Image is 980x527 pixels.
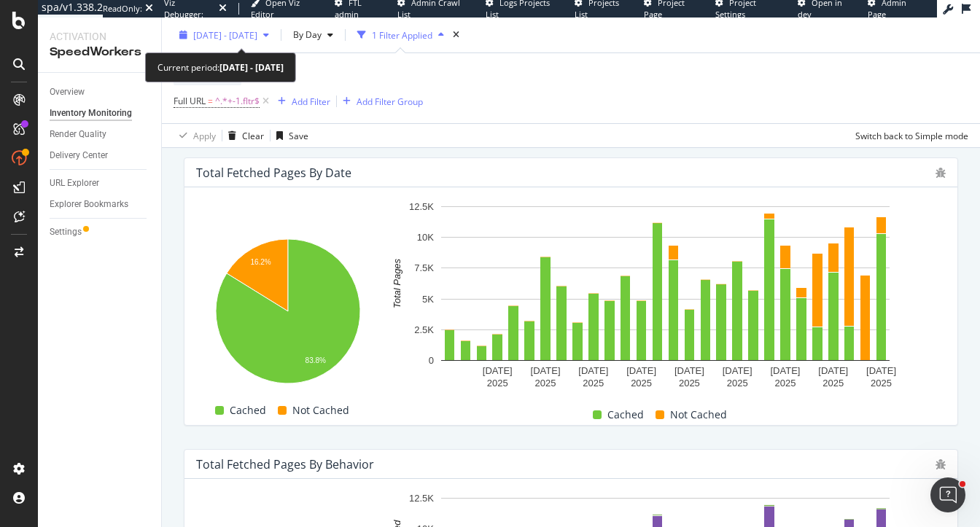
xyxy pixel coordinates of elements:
[230,402,266,419] span: Cached
[174,95,206,107] span: Full URL
[409,201,434,212] text: 12.5K
[50,225,151,240] a: Settings
[250,258,271,266] text: 16.2%
[631,378,652,389] text: 2025
[50,106,132,121] div: Inventory Monitoring
[174,124,216,147] button: Apply
[866,365,896,376] text: [DATE]
[50,148,151,163] a: Delivery Center
[936,168,946,178] div: bug
[50,176,99,191] div: URL Explorer
[385,199,946,392] svg: A chart.
[578,365,608,376] text: [DATE]
[50,197,128,212] div: Explorer Bookmarks
[289,129,308,141] div: Save
[855,129,968,141] div: Switch back to Simple mode
[193,129,216,141] div: Apply
[417,232,434,243] text: 10K
[193,28,257,41] span: [DATE] - [DATE]
[723,365,752,376] text: [DATE]
[483,365,513,376] text: [DATE]
[50,225,82,240] div: Settings
[670,406,727,423] span: Not Cached
[775,378,796,389] text: 2025
[215,91,260,112] span: ^.*+-1.fltr$
[822,378,844,389] text: 2025
[414,324,434,335] text: 2.5K
[222,124,264,147] button: Clear
[727,378,748,389] text: 2025
[50,85,151,100] a: Overview
[50,197,151,212] a: Explorer Bookmarks
[372,28,432,41] div: 1 Filter Applied
[287,23,339,47] button: By Day
[219,61,284,74] b: [DATE] - [DATE]
[674,365,704,376] text: [DATE]
[422,294,434,305] text: 5K
[50,148,108,163] div: Delivery Center
[871,378,892,389] text: 2025
[292,95,330,107] div: Add Filter
[208,95,213,107] span: =
[930,477,965,512] iframe: Intercom live chat
[583,378,604,389] text: 2025
[607,406,644,423] span: Cached
[196,232,379,392] svg: A chart.
[174,23,275,47] button: [DATE] - [DATE]
[157,59,284,76] div: Current period:
[196,165,351,180] div: Total Fetched Pages by Date
[679,378,700,389] text: 2025
[414,263,434,274] text: 7.5K
[50,176,151,191] a: URL Explorer
[409,493,434,504] text: 12.5K
[535,378,556,389] text: 2025
[103,3,142,15] div: ReadOnly:
[271,124,308,147] button: Save
[50,106,151,121] a: Inventory Monitoring
[450,28,462,42] div: times
[351,23,450,47] button: 1 Filter Applied
[357,95,423,107] div: Add Filter Group
[196,457,374,472] div: Total Fetched Pages by Behavior
[770,365,800,376] text: [DATE]
[50,29,149,44] div: Activation
[487,378,508,389] text: 2025
[936,459,946,469] div: bug
[50,127,151,142] a: Render Quality
[242,129,264,141] div: Clear
[849,124,968,147] button: Switch back to Simple mode
[50,127,106,142] div: Render Quality
[292,402,349,419] span: Not Cached
[531,365,561,376] text: [DATE]
[306,356,326,364] text: 83.8%
[392,259,402,309] text: Total Pages
[626,365,656,376] text: [DATE]
[287,28,322,41] span: By Day
[272,93,330,110] button: Add Filter
[50,85,85,100] div: Overview
[429,355,434,366] text: 0
[337,93,423,110] button: Add Filter Group
[818,365,848,376] text: [DATE]
[50,44,149,60] div: SpeedWorkers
